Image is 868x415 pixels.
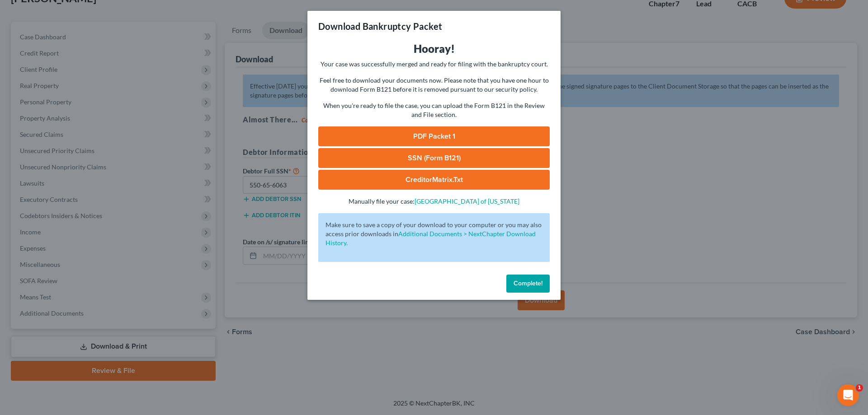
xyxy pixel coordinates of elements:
[318,42,550,56] h3: Hooray!
[318,76,550,94] p: Feel free to download your documents now. Please note that you have one hour to download Form B12...
[318,60,550,69] p: Your case was successfully merged and ready for filing with the bankruptcy court.
[514,280,542,287] span: Complete!
[506,275,550,293] button: Complete!
[325,230,536,247] a: Additional Documents > NextChapter Download History.
[318,148,550,168] a: SSN (Form B121)
[325,220,542,247] p: Make sure to save a copy of your download to your computer or you may also access prior downloads in
[318,170,550,190] a: CreditorMatrix.txt
[318,126,550,146] a: PDF Packet 1
[318,20,442,33] h3: Download Bankruptcy Packet
[415,197,519,205] a: [GEOGRAPHIC_DATA] of [US_STATE]
[318,197,550,206] p: Manually file your case:
[856,384,863,392] span: 1
[318,101,550,119] p: When you're ready to file the case, you can upload the Form B121 in the Review and File section.
[837,384,859,406] iframe: Intercom live chat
